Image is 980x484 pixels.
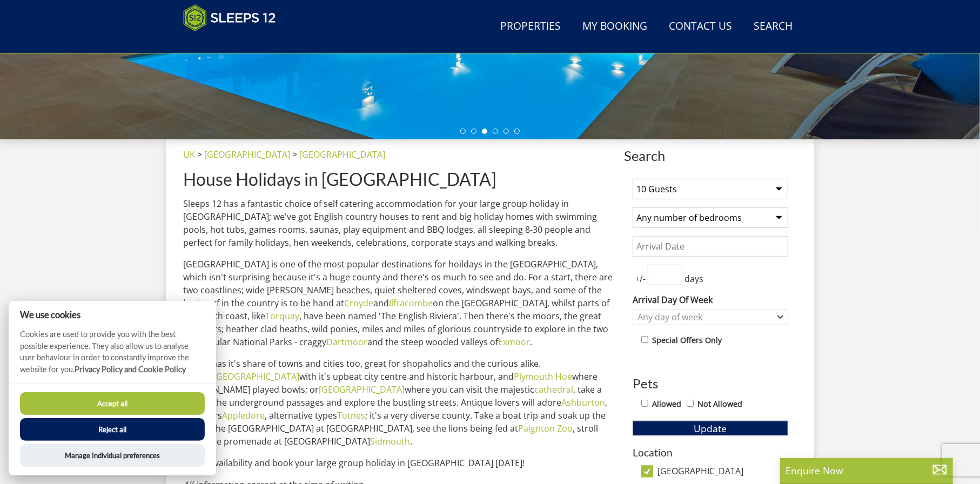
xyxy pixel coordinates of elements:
[20,392,205,415] button: Accept all
[20,444,205,467] button: Manage Individual preferences
[633,293,788,306] label: Arrival Day Of Week
[197,149,202,160] span: >
[694,422,727,435] span: Update
[534,384,573,395] a: cathedral
[561,396,605,408] a: Ashburton
[749,15,797,39] a: Search
[633,272,648,285] span: +/-
[183,456,620,469] p: Check availability and book your large group holiday in [GEOGRAPHIC_DATA] [DATE]!
[178,38,291,47] iframe: Customer reviews powered by Trustpilot
[633,421,788,436] button: Update
[75,365,186,374] a: Privacy Policy and Cookie Policy
[204,149,290,160] a: [GEOGRAPHIC_DATA]
[633,236,788,257] input: Arrival Date
[496,15,565,39] a: Properties
[183,4,276,31] img: Sleeps 12
[299,149,385,160] a: [GEOGRAPHIC_DATA]
[664,15,736,39] a: Contact Us
[20,418,205,441] button: Reject all
[578,15,652,39] a: My Booking
[786,463,948,478] p: Enquire Now
[514,371,572,382] a: Plymouth Hoe
[518,422,573,434] a: Paignton Zoo
[183,197,620,249] p: Sleeps 12 has a fantastic choice of self catering accommodation for your large group holiday in [...
[183,258,620,348] p: [GEOGRAPHIC_DATA] is one of the most popular destinations for hoildays in the [GEOGRAPHIC_DATA], ...
[344,297,373,309] a: Croyde
[213,371,299,382] a: [GEOGRAPHIC_DATA]
[682,272,706,285] span: days
[319,384,405,395] a: [GEOGRAPHIC_DATA]
[498,336,530,348] a: Exmoor
[292,149,297,160] span: >
[633,447,788,458] h3: Location
[633,309,788,325] div: Combobox
[9,310,216,320] h2: We use cookies
[265,310,299,322] a: Torquay
[652,398,681,410] label: Allowed
[697,398,742,410] label: Not Allowed
[389,297,433,309] a: Ilfracombe
[652,334,722,346] label: Special Offers Only
[337,409,365,421] a: Totnes
[183,149,195,160] a: UK
[222,409,265,421] a: Appledore
[635,311,775,323] div: Any day of week
[326,336,367,348] a: Dartmoor
[183,357,620,448] p: Devon has it's share of towns and cities too, great for shopaholics and the curious alike. There'...
[657,466,788,478] label: [GEOGRAPHIC_DATA]
[183,170,620,189] h1: House Holidays in [GEOGRAPHIC_DATA]
[624,148,797,163] span: Search
[370,435,410,447] a: Sidmouth
[633,377,788,391] h3: Pets
[9,328,216,383] p: Cookies are used to provide you with the best possible experience. They also allow us to analyse ...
